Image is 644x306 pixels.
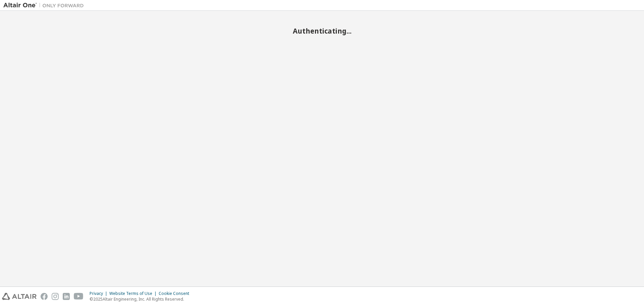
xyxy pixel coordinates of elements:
h2: Authenticating... [3,27,641,35]
img: altair_logo.svg [2,293,37,300]
div: Cookie Consent [159,291,193,296]
img: facebook.svg [41,293,48,300]
div: Website Terms of Use [109,291,159,296]
p: © 2025 Altair Engineering, Inc. All Rights Reserved. [90,296,193,302]
img: Altair One [3,2,87,9]
img: instagram.svg [52,293,59,300]
div: Privacy [90,291,109,296]
img: linkedin.svg [63,293,70,300]
img: youtube.svg [74,293,84,300]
